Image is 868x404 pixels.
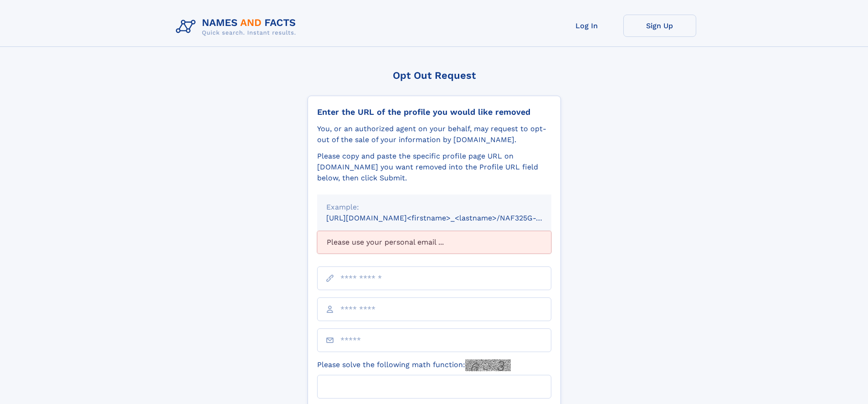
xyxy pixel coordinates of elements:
small: [URL][DOMAIN_NAME]<firstname>_<lastname>/NAF325G-xxxxxxxx [326,214,569,222]
a: Log In [550,15,623,37]
div: Please copy and paste the specific profile page URL on [DOMAIN_NAME] you want removed into the Pr... [317,151,551,184]
div: You, or an authorized agent on your behalf, may request to opt-out of the sale of your informatio... [317,123,551,145]
div: Example: [326,202,542,213]
label: Please solve the following math function: [317,359,511,371]
div: Please use your personal email ... [317,231,551,254]
img: Logo Names and Facts [172,15,303,39]
a: Sign Up [623,15,696,37]
div: Opt Out Request [308,70,561,81]
div: Enter the URL of the profile you would like removed [317,107,551,117]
